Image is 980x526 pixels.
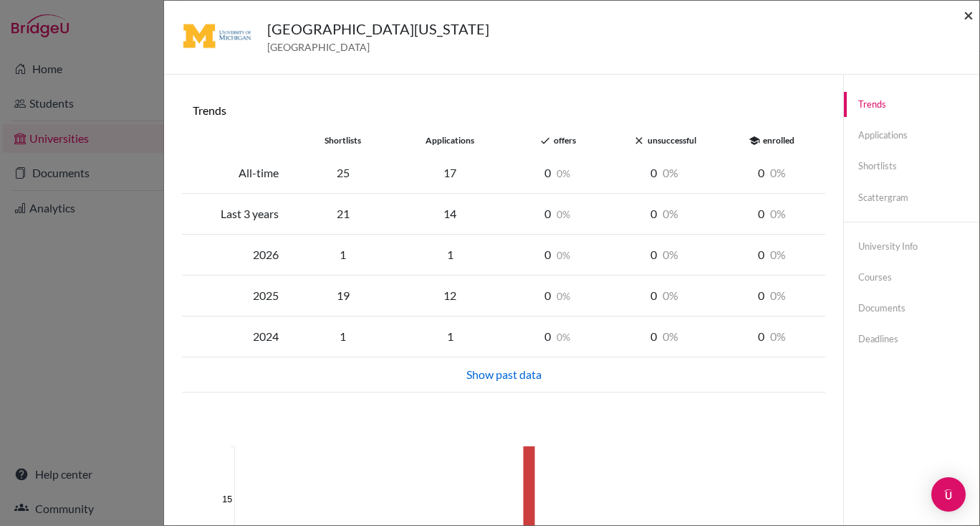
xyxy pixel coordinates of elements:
[663,248,678,261] span: 0
[396,287,504,304] div: 12
[396,246,504,263] div: 1
[611,164,719,182] div: 0
[267,18,489,39] h5: [GEOGRAPHIC_DATA][US_STATE]
[719,205,826,222] div: 0
[504,287,611,304] div: 0
[557,208,570,220] span: 0
[770,207,786,220] span: 0
[504,164,611,182] div: 0
[289,164,397,182] div: 25
[289,205,397,222] div: 21
[964,4,974,25] span: ×
[663,166,678,179] span: 0
[396,164,504,182] div: 17
[844,123,979,148] a: Applications
[222,494,232,504] text: 15
[770,248,786,261] span: 0
[611,205,719,222] div: 0
[844,296,979,321] a: Documents
[964,6,974,24] button: Close
[611,246,719,263] div: 0
[182,328,289,345] div: 2024
[554,135,576,146] span: offers
[611,328,719,345] div: 0
[504,328,611,345] div: 0
[557,167,570,179] span: 0
[539,135,551,146] i: done
[182,287,289,304] div: 2025
[182,246,289,263] div: 2026
[557,290,570,302] span: 0
[719,287,826,304] div: 0
[504,205,611,222] div: 0
[931,477,966,512] div: Open Intercom Messenger
[182,205,289,222] div: Last 3 years
[663,207,678,220] span: 0
[182,164,289,182] div: All-time
[557,249,570,261] span: 0
[396,205,504,222] div: 14
[611,287,719,304] div: 0
[648,135,696,146] span: unsuccessful
[844,265,979,290] a: Courses
[719,246,826,263] div: 0
[844,92,979,117] a: Trends
[749,135,760,146] i: school
[844,234,979,259] a: University info
[267,39,489,55] span: [GEOGRAPHIC_DATA]
[396,134,504,147] div: applications
[193,103,815,117] h6: Trends
[289,328,397,345] div: 1
[663,288,678,302] span: 0
[844,185,979,210] a: Scattergram
[396,328,504,345] div: 1
[633,135,645,146] i: close
[770,329,786,343] span: 0
[663,329,678,343] span: 0
[504,246,611,263] div: 0
[181,18,256,57] img: us_umi_m_7di3pp.jpeg
[557,331,570,343] span: 0
[770,288,786,302] span: 0
[289,287,397,304] div: 19
[770,166,786,179] span: 0
[191,366,817,383] div: Show past data
[289,246,397,263] div: 1
[844,327,979,352] a: Deadlines
[719,164,826,182] div: 0
[289,134,397,147] div: shortlists
[719,328,826,345] div: 0
[763,135,794,146] span: enrolled
[844,154,979,179] a: Shortlists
